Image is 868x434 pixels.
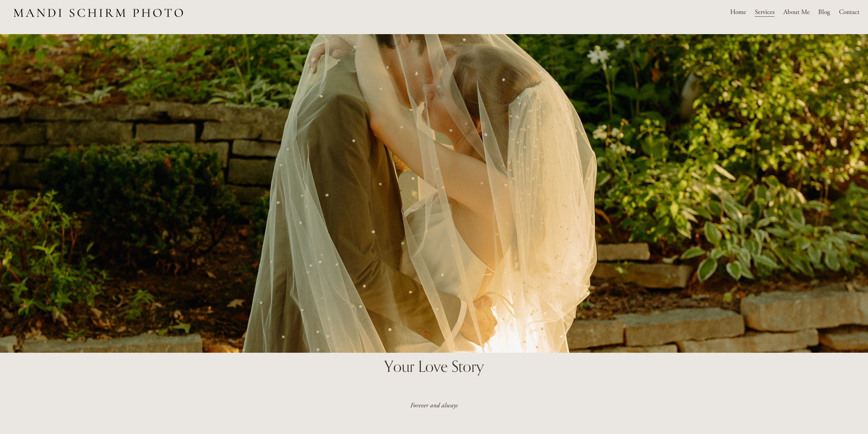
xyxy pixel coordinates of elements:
a: Home [730,6,746,18]
a: folder dropdown [755,6,775,18]
img: Des Moines Wedding Photographer - Mandi Schirm Photo [9,1,188,24]
span: Services [755,7,775,18]
h2: Your Love Story [178,356,689,376]
a: Contact [839,6,859,18]
em: Forever and always [410,401,458,409]
a: About Me [783,6,810,18]
a: Blog [818,6,830,18]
